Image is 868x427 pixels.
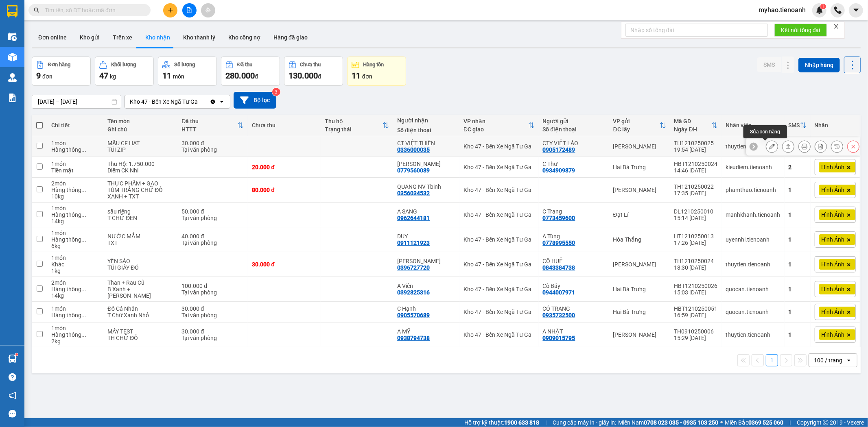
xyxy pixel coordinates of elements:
div: [PERSON_NAME] [613,143,666,150]
input: Select a date range. [32,95,121,108]
div: Đã thu [181,118,237,124]
div: TÚI ZIP [107,146,173,153]
div: 50.000 đ [181,208,244,215]
div: Ngày ĐH [674,126,711,133]
div: 1 [789,236,807,243]
span: ... [81,236,86,243]
div: 15:29 [DATE] [674,335,718,341]
span: đơn [362,73,372,80]
div: Kho 47 - Bến Xe Ngã Tư Ga [464,236,534,243]
img: logo-vxr [7,5,17,17]
div: VP nhận [464,118,528,124]
button: file-add [182,3,197,17]
span: Miền Bắc [725,418,783,427]
span: message [9,410,16,418]
div: Số điện thoại [543,126,605,133]
div: NƯỚC MẮM [107,233,173,240]
input: Tìm tên, số ĐT hoặc mã đơn [45,6,141,15]
button: aim [201,3,215,17]
div: 0938794738 [397,335,430,341]
button: Trên xe [106,28,139,47]
div: ĐC lấy [613,126,660,133]
div: 20.000 đ [252,164,316,170]
div: 0934909879 [543,167,575,174]
div: 18:30 [DATE] [674,264,718,271]
div: 100.000 đ [181,283,244,289]
div: [PERSON_NAME] [613,261,666,268]
div: Hàng thông thường [51,236,99,243]
button: Kết nối tổng đài [774,24,827,37]
span: ... [81,312,86,318]
div: DUY [397,233,455,240]
div: 1 [789,286,807,292]
div: Cô Bảy [543,283,605,289]
span: ... [81,146,86,153]
div: Than + Rau Củ [107,279,173,286]
div: VP gửi [613,118,660,124]
svg: open [846,357,852,364]
span: món [173,73,184,80]
div: uyennhi.tienoanh [726,236,781,243]
div: Kho 47 - Bến Xe Ngã Tư Ga [464,164,534,170]
th: Toggle SortBy [609,115,670,136]
th: Toggle SortBy [785,115,811,136]
button: Đơn hàng9đơn [32,57,91,86]
span: aim [205,7,211,13]
span: Hình Ảnh [822,186,845,194]
button: Số lượng11món [158,57,217,86]
div: Kho 47 - Bến Xe Ngã Tư Ga [130,98,198,106]
div: Hàng thông thường [51,146,99,153]
div: 0392825316 [397,289,430,296]
div: Chi tiết [51,122,99,129]
div: 30.000 đ [181,328,244,335]
div: CTY VIỆT LÀO [543,140,605,146]
th: Toggle SortBy [459,115,538,136]
div: Hai Bà Trưng [613,309,666,315]
div: TÚI GIẤY ĐỎ [107,264,173,271]
span: 130.000 [289,71,318,81]
div: 80.000 đ [252,187,316,193]
span: Hình Ảnh [822,211,845,218]
span: myhao.tienoanh [752,5,812,15]
div: Kho 47 - Bến Xe Ngã Tư Ga [464,286,534,292]
div: Tại văn phòng [181,215,244,221]
div: Kho 47 - Bến Xe Ngã Tư Ga [464,331,534,338]
div: A NHẬT [543,328,605,335]
img: warehouse-icon [8,33,17,41]
div: Hàng thông thường [51,211,99,218]
div: B Xanh + Milo Xanh [107,286,173,299]
strong: 0369 525 060 [748,419,783,426]
div: Tên món [107,118,173,124]
div: Kho 47 - Bến Xe Ngã Tư Ga [464,261,534,268]
div: 1 [789,261,807,268]
div: Người gửi [543,118,605,124]
div: [PERSON_NAME] [613,187,666,193]
img: warehouse-icon [8,355,17,363]
div: 2 món [51,180,99,187]
sup: 1 [820,4,826,9]
div: T CHỮ ĐEN [107,215,173,221]
div: 1 món [51,140,99,146]
strong: 0708 023 035 - 0935 103 250 [644,419,718,426]
span: notification [9,392,16,399]
div: 2 [789,164,807,170]
span: đ [255,73,258,80]
div: C Hạnh [397,305,455,312]
div: Kho 47 - Bến Xe Ngã Tư Ga [464,211,534,218]
button: Khối lượng47kg [95,57,154,86]
span: caret-down [853,7,860,14]
div: 1 món [51,325,99,331]
span: 11 [352,71,361,81]
div: 1 món [51,205,99,211]
div: TH1210250024 [674,258,718,264]
div: kieudiem.tienoanh [726,164,781,170]
div: Thu hộ [325,118,383,124]
span: 1 [822,4,824,9]
div: 0909015795 [543,335,575,341]
div: 2 kg [51,338,99,344]
button: Kho gửi [73,28,106,47]
span: ... [81,286,86,292]
div: TH1210250022 [674,183,718,190]
div: Đồ Cá Nhân [107,305,173,312]
button: caret-down [849,3,863,17]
